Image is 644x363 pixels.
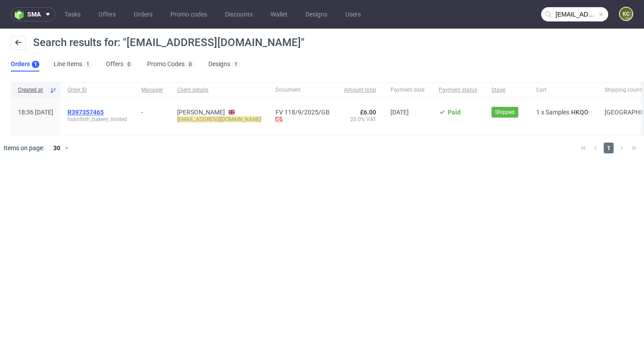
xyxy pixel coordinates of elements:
a: Promo Codes0 [147,57,194,72]
mark: [EMAIL_ADDRESS][DOMAIN_NAME] [177,116,261,122]
a: Designs [300,7,333,21]
div: 30 [48,142,64,154]
a: Tasks [59,7,86,21]
span: 18:36 [DATE] [18,109,53,116]
a: HKQO [569,109,590,116]
span: Search results for: "[EMAIL_ADDRESS][DOMAIN_NAME]" [33,36,305,49]
div: 0 [127,61,131,68]
span: sma [27,11,41,17]
span: Stage [491,86,522,94]
span: Order ID [68,86,127,94]
figcaption: KC [620,8,632,20]
a: Orders [128,7,158,21]
div: x [536,109,590,116]
span: Amount total [344,86,376,94]
span: Paid [448,109,461,116]
span: Shipped [495,108,515,116]
div: 1 [34,61,37,68]
div: 0 [189,61,192,68]
a: Offers0 [106,57,133,72]
span: Payment status [439,86,477,94]
a: Discounts [220,7,258,21]
span: R397357465 [68,109,104,116]
a: Offers [93,7,121,21]
span: 1 [604,143,614,153]
span: Manager [141,86,163,94]
span: holmfirth_bakery_limited [68,116,127,123]
span: Payment date [390,86,424,94]
span: 1 [536,109,540,116]
span: Document [275,86,330,94]
span: Created at [18,86,46,94]
a: FV 118/9/2025/GB [275,109,330,116]
span: Client details [177,86,261,94]
span: Items on page: [4,144,44,152]
span: £6.00 [360,109,376,116]
a: Line Items1 [54,57,92,72]
span: Cart [536,86,590,94]
a: R397357465 [68,109,106,116]
a: Users [340,7,366,21]
div: - [141,105,163,116]
span: [DATE] [390,109,409,116]
a: Orders1 [11,57,39,72]
button: sma [11,7,55,21]
span: Samples [546,109,569,116]
a: Promo codes [165,7,212,21]
div: 1 [234,61,237,68]
img: logo [15,9,27,20]
a: [PERSON_NAME] [177,109,225,116]
span: 20.0% VAT [344,116,376,123]
a: Designs1 [208,57,240,72]
a: Wallet [265,7,293,21]
div: 1 [86,61,89,68]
